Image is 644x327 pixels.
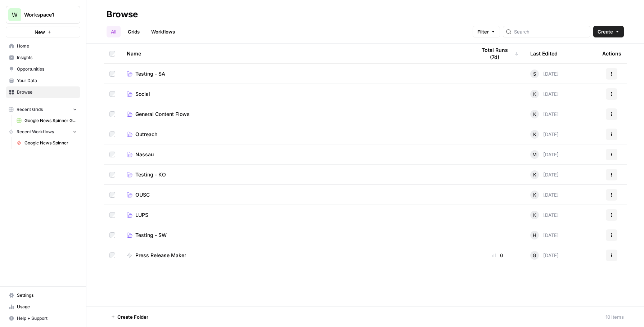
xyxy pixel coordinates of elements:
div: 0 [476,252,519,259]
span: Recent Grids [17,106,43,113]
a: Social [127,90,465,98]
div: [DATE] [530,231,559,239]
span: Opportunities [17,66,77,72]
a: Google News Spinner Grid [13,115,80,126]
span: K [533,90,536,98]
button: Recent Workflows [6,126,80,137]
a: All [107,26,121,37]
span: G [533,252,536,259]
button: Help + Support [6,313,80,324]
span: K [533,191,536,198]
span: Home [17,43,77,49]
span: LUPS [135,211,148,219]
span: M [532,151,537,158]
div: [DATE] [530,150,559,159]
a: General Content Flows [127,111,465,118]
a: Outreach [127,131,465,138]
a: Google News Spinner [13,137,80,149]
span: Your Data [17,77,77,84]
span: H [533,232,536,239]
span: Outreach [135,131,157,138]
a: LUPS [127,211,465,219]
button: Filter [473,26,500,37]
span: Usage [17,304,77,310]
span: Create [598,28,613,35]
span: Insights [17,54,77,61]
button: New [6,27,80,37]
span: K [533,111,536,118]
div: [DATE] [530,211,559,219]
a: Grids [123,26,144,37]
span: Filter [477,28,489,35]
a: Home [6,40,80,52]
span: Recent Workflows [17,129,54,135]
button: Create [593,26,624,37]
span: W [12,10,18,19]
span: Google News Spinner Grid [24,117,77,124]
a: Press Release Maker [127,252,465,259]
span: Nassau [135,151,154,158]
div: [DATE] [530,110,559,118]
a: Your Data [6,75,80,86]
div: Total Runs (7d) [476,44,519,63]
span: Settings [17,292,77,299]
span: General Content Flows [135,111,190,118]
div: [DATE] [530,191,559,199]
span: Workspace1 [24,11,68,18]
div: [DATE] [530,70,559,78]
a: OUSC [127,191,465,198]
span: Create Folder [117,313,148,321]
span: Testing - SA [135,70,165,77]
a: Insights [6,52,80,63]
span: OUSC [135,191,150,198]
div: Name [127,44,465,63]
button: Workspace: Workspace1 [6,6,80,24]
span: Social [135,90,150,98]
a: Opportunities [6,63,80,75]
div: [DATE] [530,130,559,139]
div: [DATE] [530,90,559,98]
a: Testing - KO [127,171,465,178]
button: Create Folder [107,311,153,323]
a: Usage [6,301,80,313]
span: Press Release Maker [135,252,186,259]
span: New [35,28,45,36]
span: S [533,70,536,77]
span: Browse [17,89,77,95]
a: Settings [6,290,80,301]
span: Testing - KO [135,171,166,178]
input: Search [514,28,587,35]
span: K [533,131,536,138]
div: [DATE] [530,251,559,260]
span: K [533,211,536,219]
div: Browse [107,9,138,20]
div: [DATE] [530,170,559,179]
span: Google News Spinner [24,140,77,146]
div: Last Edited [530,44,558,63]
a: Nassau [127,151,465,158]
a: Testing - SA [127,70,465,77]
a: Browse [6,86,80,98]
div: 10 Items [605,313,624,321]
button: Recent Grids [6,104,80,115]
span: K [533,171,536,178]
span: Help + Support [17,315,77,322]
div: Actions [602,44,621,63]
a: Workflows [147,26,179,37]
span: Testing - SW [135,232,167,239]
a: Testing - SW [127,232,465,239]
